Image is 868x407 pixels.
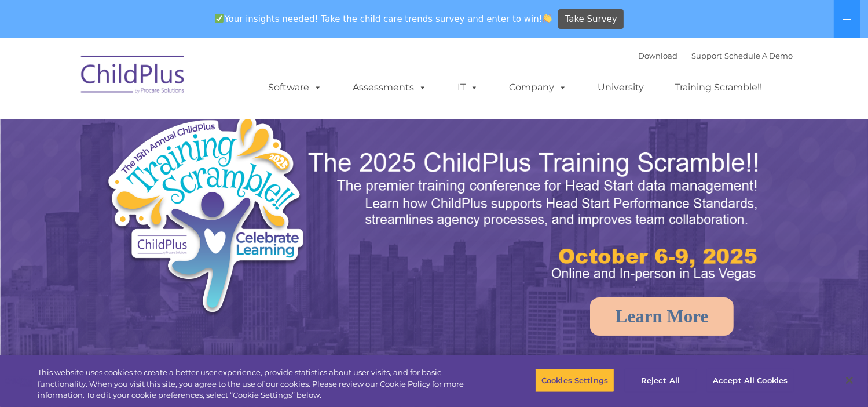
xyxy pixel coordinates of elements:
span: Last name [161,77,196,85]
a: Support [692,51,723,60]
a: Download [639,51,678,60]
a: Training Scramble!! [664,76,774,99]
span: Take Survey [565,9,617,30]
button: Accept All Cookies [706,368,794,393]
div: This website uses cookies to create a better user experience, provide statistics about user visit... [38,367,477,401]
button: Reject All [624,368,697,393]
img: 👏 [543,14,552,23]
span: Phone number [161,124,210,133]
a: Take Survey [558,9,624,30]
button: Close [837,368,862,393]
a: Learn More [590,297,734,336]
a: Schedule A Demo [725,51,793,60]
a: Assessments [342,76,439,99]
font: | [639,51,793,60]
a: Company [498,76,579,99]
a: University [587,76,656,99]
img: ✅ [215,14,224,23]
img: ChildPlus by Procare Solutions [75,48,191,106]
span: Your insights needed! Take the child care trends survey and enter to win! [210,8,557,30]
a: IT [446,76,490,99]
button: Cookies Settings [535,368,614,393]
a: Software [257,76,334,99]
